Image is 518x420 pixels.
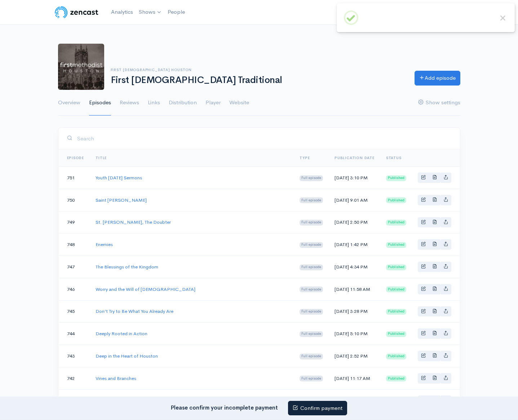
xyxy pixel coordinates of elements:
[300,331,323,337] span: Full episode
[386,156,402,160] span: Status
[329,167,380,189] td: [DATE] 3:10 PM
[77,131,451,146] input: Search
[418,373,451,384] div: Basic example
[229,90,249,116] a: Website
[96,264,158,270] a: The Blessings of the Kingdom
[418,172,451,183] div: Basic example
[300,286,323,292] span: Full episode
[58,90,80,116] a: Overview
[96,353,158,359] a: Deep in the Heart of Houston
[148,90,160,116] a: Links
[329,211,380,233] td: [DATE] 2:50 PM
[136,4,165,20] a: Shows
[111,75,406,86] h1: First [DEMOGRAPHIC_DATA] Traditional
[418,262,451,272] div: Basic example
[205,90,221,116] a: Player
[54,5,99,19] img: ZenCast Logo
[67,156,84,160] a: Episode
[58,189,90,211] td: 750
[58,233,90,256] td: 748
[329,278,380,300] td: [DATE] 11:58 AM
[329,389,380,412] td: [DATE] 10:23 AM
[96,308,173,314] a: Don’t Try to Be What You Already Are
[386,264,406,270] span: Published
[58,345,90,367] td: 743
[386,354,406,359] span: Published
[329,256,380,278] td: [DATE] 4:34 PM
[418,239,451,250] div: Basic example
[96,219,171,225] a: St. [PERSON_NAME], The Doubter
[300,197,323,203] span: Full episode
[415,71,460,86] a: Add episode
[96,375,136,381] a: Vines and Branches
[288,401,347,416] a: Confirm payment
[58,256,90,278] td: 747
[386,175,406,181] span: Published
[418,306,451,317] div: Basic example
[329,323,380,345] td: [DATE] 5:10 PM
[58,323,90,345] td: 744
[300,242,323,248] span: Full episode
[335,156,375,160] a: Publication date
[58,278,90,300] td: 746
[300,220,323,226] span: Full episode
[329,189,380,211] td: [DATE] 9:01 AM
[386,197,406,203] span: Published
[58,211,90,233] td: 749
[58,389,90,412] td: 741
[418,195,451,205] div: Basic example
[386,286,406,292] span: Published
[418,351,451,361] div: Basic example
[329,300,380,323] td: [DATE] 3:28 PM
[418,217,451,228] div: Basic example
[96,197,147,203] a: Saint [PERSON_NAME]
[58,300,90,323] td: 745
[120,90,139,116] a: Reviews
[386,242,406,248] span: Published
[329,233,380,256] td: [DATE] 1:42 PM
[111,68,406,72] h6: First [DEMOGRAPHIC_DATA] Houston
[329,345,380,367] td: [DATE] 2:52 PM
[498,13,508,23] button: Close this dialog
[96,175,142,181] a: Youth [DATE] Sermons
[96,241,113,248] a: Enemies
[300,175,323,181] span: Full episode
[386,331,406,337] span: Published
[171,404,278,411] strong: Please confirm your incomplete payment
[418,284,451,294] div: Basic example
[386,309,406,315] span: Published
[96,331,147,337] a: Deeply Rooted in Action
[386,376,406,381] span: Published
[300,156,310,160] a: Type
[300,376,323,381] span: Full episode
[58,367,90,389] td: 742
[300,309,323,315] span: Full episode
[386,220,406,226] span: Published
[300,264,323,270] span: Full episode
[418,328,451,339] div: Basic example
[96,286,195,292] a: Worry and the Will of [DEMOGRAPHIC_DATA]
[418,395,451,406] div: Basic example
[108,4,136,20] a: Analytics
[58,167,90,189] td: 751
[418,90,460,116] a: Show settings
[300,354,323,359] span: Full episode
[165,4,188,20] a: People
[169,90,197,116] a: Distribution
[89,90,111,116] a: Episodes
[329,367,380,389] td: [DATE] 11:17 AM
[96,156,107,160] a: Title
